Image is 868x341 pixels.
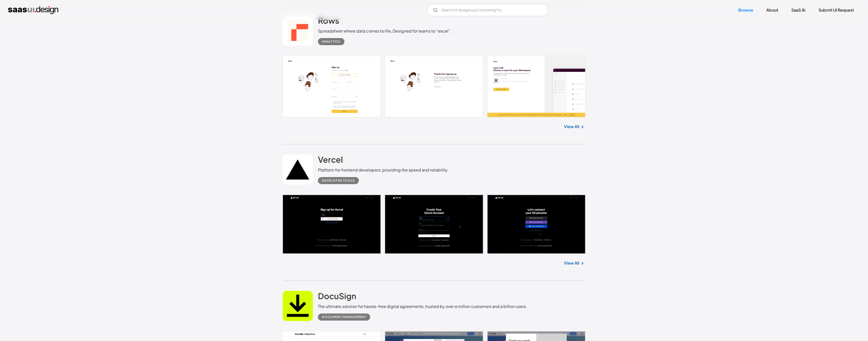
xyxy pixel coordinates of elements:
a: View All [564,260,579,266]
a: Vercel [318,154,343,167]
a: Browse [732,5,759,16]
div: Platform for frontend developers, providing the speed and reliability [318,167,448,173]
h2: Vercel [318,154,343,164]
a: About [760,5,784,16]
a: Submit UI Request [812,5,860,16]
div: The ultimate solution for hassle-free digital agreements, trusted by over a million customers and... [318,303,527,309]
a: Rows [318,15,339,28]
input: Search UI designs you're looking for... [427,4,548,16]
h2: DocuSign [318,291,356,301]
div: Spreadsheet where data comes to life, Designed for teams to “excel”. [318,28,451,34]
div: Analytics [322,39,340,45]
a: DocuSign [318,291,356,303]
div: Developer tools [322,178,355,184]
a: View All [564,124,579,130]
form: Email Form [427,4,548,16]
a: SaaS Ai [785,5,811,16]
a: home [8,6,58,14]
div: Document Management [322,314,366,320]
h2: Rows [318,15,339,25]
